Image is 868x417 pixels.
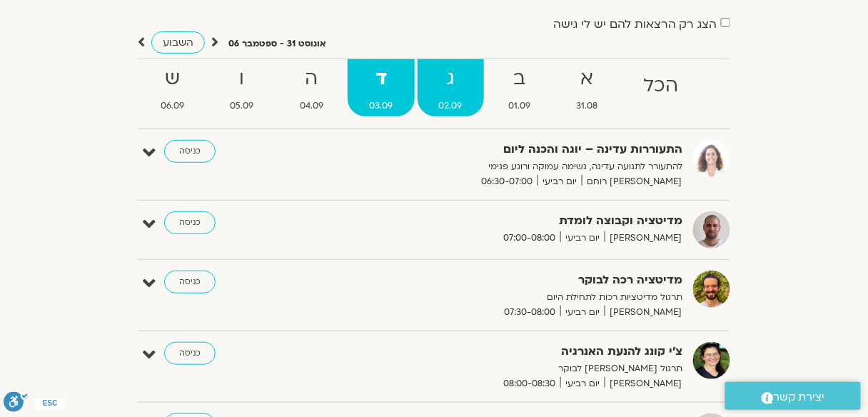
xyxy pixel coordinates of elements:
[560,231,605,246] span: יום רביעי
[228,36,326,51] p: אוגוסט 31 - ספטמבר 06
[278,63,345,95] strong: ה
[582,174,682,189] span: [PERSON_NAME] רוחם
[208,59,275,116] a: ו05.09
[418,63,484,95] strong: ג
[333,159,682,174] p: להתעורר לתנועה עדינה, נשימה עמוקה ורוגע פנימי
[560,305,605,320] span: יום רביעי
[499,305,560,320] span: 07:30-08:00
[208,99,275,114] span: 05.09
[725,382,861,410] a: יצירת קשר
[278,59,345,116] a: ה04.09
[605,231,682,246] span: [PERSON_NAME]
[164,211,216,234] a: כניסה
[163,36,193,49] span: השבוע
[333,140,682,159] strong: התעוררות עדינה – יוגה והכנה ליום
[333,342,682,361] strong: צ'י קונג להנעת האנרגיה
[164,342,216,365] a: כניסה
[622,70,700,102] strong: הכל
[605,305,682,320] span: [PERSON_NAME]
[487,63,552,95] strong: ב
[139,59,206,116] a: ש06.09
[333,290,682,305] p: תרגול מדיטציות רכות לתחילת היום
[208,63,275,95] strong: ו
[333,361,682,376] p: תרגול [PERSON_NAME] לבוקר
[774,388,825,407] span: יצירת קשר
[487,59,552,116] a: ב01.09
[498,376,560,391] span: 08:00-08:30
[278,99,345,114] span: 04.09
[418,99,484,114] span: 02.09
[487,99,552,114] span: 01.09
[498,231,560,246] span: 07:00-08:00
[348,59,414,116] a: ד03.09
[418,59,484,116] a: ג02.09
[164,140,216,163] a: כניסה
[622,59,700,116] a: הכל
[139,63,206,95] strong: ש
[553,18,717,31] label: הצג רק הרצאות להם יש לי גישה
[476,174,538,189] span: 06:30-07:00
[348,99,414,114] span: 03.09
[348,63,414,95] strong: ד
[139,99,206,114] span: 06.09
[164,271,216,293] a: כניסה
[151,31,205,54] a: השבוע
[555,59,619,116] a: א31.08
[555,99,619,114] span: 31.08
[605,376,682,391] span: [PERSON_NAME]
[560,376,605,391] span: יום רביעי
[333,211,682,231] strong: מדיטציה וקבוצה לומדת
[333,271,682,290] strong: מדיטציה רכה לבוקר
[555,63,619,95] strong: א
[538,174,582,189] span: יום רביעי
